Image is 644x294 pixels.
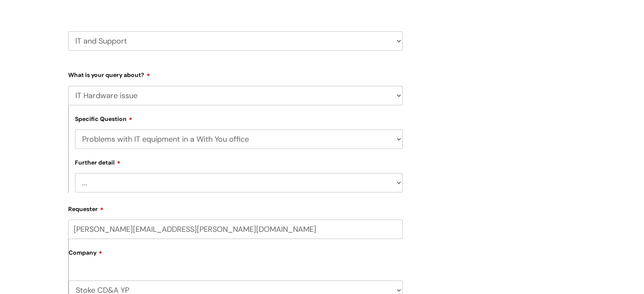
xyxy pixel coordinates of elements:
label: Further detail [75,158,121,166]
label: Specific Question [75,114,133,123]
input: Email [68,220,403,239]
label: What is your query about? [68,69,403,79]
label: Requester [68,203,403,213]
label: Company [69,246,403,265]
